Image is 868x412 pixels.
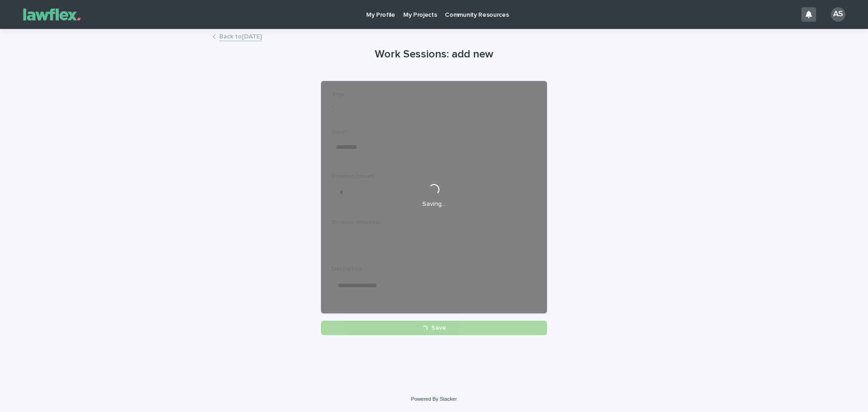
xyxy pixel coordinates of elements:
[321,48,547,61] h1: Work Sessions: add new
[219,31,262,41] a: Back to[DATE]
[431,325,446,331] span: Save
[422,200,446,208] p: Saving…
[411,396,457,402] a: Powered By Stacker
[321,321,547,335] button: Save
[18,5,86,24] img: Gnvw4qrBSHOAfo8VMhG6
[831,7,845,22] div: AS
